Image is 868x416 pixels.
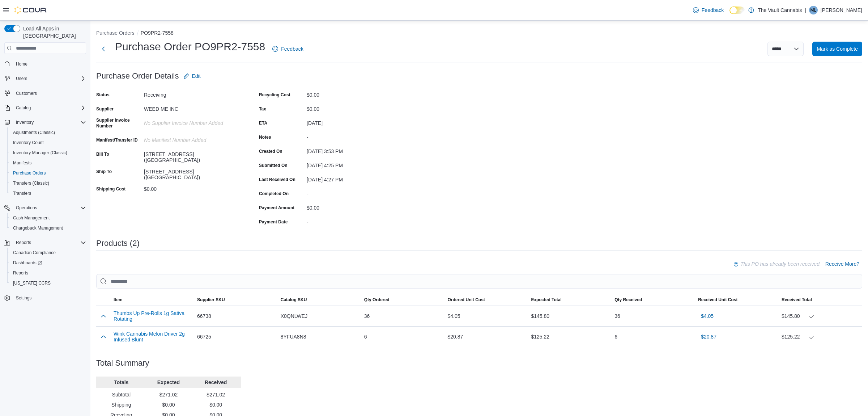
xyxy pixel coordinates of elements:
span: Manifests [13,160,31,166]
div: $0.00 [307,103,404,112]
span: Canadian Compliance [13,250,56,256]
label: Ship To [96,169,112,175]
label: Completed On [259,191,289,197]
span: Users [16,76,27,81]
a: Cash Management [10,214,52,222]
p: | [805,6,806,14]
p: $271.02 [146,391,191,398]
button: Adjustments (Classic) [7,127,89,138]
p: Shipping [99,401,144,408]
span: Catalog [13,104,86,112]
span: Transfers (Classic) [13,180,49,186]
p: Expected [146,379,191,386]
a: Inventory Manager (Classic) [10,148,70,157]
button: Transfers (Classic) [7,178,89,188]
a: Settings [13,294,34,302]
button: Qty Ordered [361,294,445,306]
p: Subtotal [99,391,144,398]
label: Payment Amount [259,205,294,211]
label: Submitted On [259,163,288,168]
span: Home [16,61,27,67]
div: [DATE] 4:27 PM [307,174,404,182]
span: 8YFUA8N8 [281,332,306,341]
a: Transfers [10,189,34,198]
span: Dashboards [13,260,42,266]
div: $145.80 [528,309,612,323]
span: Feedback [702,7,724,14]
button: Operations [13,203,40,212]
a: Inventory Count [10,138,47,147]
button: Inventory Manager (Classic) [7,148,89,158]
button: Transfers [7,188,89,198]
div: [DATE] 3:53 PM [307,146,404,154]
label: Notes [259,134,271,140]
span: Edit [192,72,201,80]
span: Dashboards [10,259,86,267]
span: Supplier SKU [197,297,225,303]
div: WEED ME INC [144,103,241,112]
div: Receiving [144,89,241,98]
div: 36 [361,309,445,323]
button: Catalog [13,104,34,112]
span: Operations [13,203,86,212]
a: Purchase Orders [10,169,49,177]
img: Cova [14,7,47,14]
p: The Vault Cannabis [758,6,802,14]
label: ETA [259,120,267,126]
div: [DATE] 4:25 PM [307,160,404,168]
span: Customers [16,91,37,96]
span: Transfers (Classic) [10,179,86,188]
button: Catalog [1,103,89,113]
button: Receive More? [822,257,862,271]
a: Home [13,60,30,68]
span: Load All Apps in [GEOGRAPHIC_DATA] [20,25,86,39]
a: Feedback [690,3,727,17]
label: Bill To [96,151,109,157]
button: Inventory [1,117,89,127]
span: Catalog SKU [281,297,307,303]
p: $271.02 [193,391,238,398]
button: Supplier SKU [194,294,278,306]
span: Qty Received [614,297,642,303]
button: Canadian Compliance [7,248,89,258]
button: Cash Management [7,213,89,223]
span: X0QNLWEJ [281,312,307,320]
button: $4.05 [698,309,716,323]
h3: Products (2) [96,239,140,248]
button: Edit [180,69,204,83]
button: Reports [13,238,34,247]
label: Supplier [96,106,114,112]
span: Received Unit Cost [698,297,737,303]
nav: An example of EuiBreadcrumbs [96,29,862,38]
button: Users [13,74,30,83]
button: Received Total [779,294,862,306]
button: Chargeback Management [7,223,89,233]
span: Qty Ordered [364,297,390,303]
label: Last Received On [259,177,295,182]
p: Received [193,379,238,386]
span: Reports [13,238,86,247]
span: Users [13,74,86,83]
span: Adjustments (Classic) [10,128,86,137]
button: Customers [1,88,89,98]
span: Inventory [13,118,86,127]
span: Operations [16,205,37,211]
button: $20.87 [698,329,719,344]
a: Reports [10,269,31,277]
nav: Complex example [4,55,86,322]
div: $4.05 [445,309,528,323]
span: ML [810,6,817,14]
span: Chargeback Management [13,225,63,231]
p: $0.00 [193,401,238,408]
button: [US_STATE] CCRS [7,278,89,288]
p: Totals [99,379,144,386]
p: This PO has already been received. [740,260,821,268]
span: Transfers [10,189,86,198]
label: Manifest/Transfer ID [96,137,138,143]
div: Mateo Lopez [809,6,818,14]
button: Item [111,294,194,306]
span: $4.05 [701,312,714,320]
a: Feedback [269,42,306,56]
div: 6 [361,329,445,344]
h1: Purchase Order PO9PR2-7558 [115,39,265,54]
